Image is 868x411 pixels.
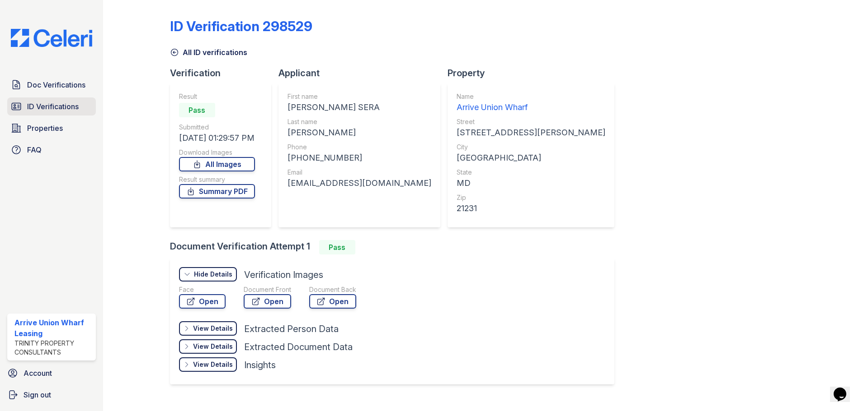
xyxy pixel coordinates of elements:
[24,389,51,400] span: Sign out
[179,148,255,157] div: Download Images
[179,294,226,309] a: Open
[27,123,63,134] span: Properties
[179,157,255,171] a: All Images
[457,193,605,202] div: Zip
[170,240,622,254] div: Document Verification Attempt 1
[457,101,605,114] div: Arrive Union Wharf
[244,323,339,335] div: Extracted Person Data
[457,126,605,139] div: [STREET_ADDRESS][PERSON_NAME]
[193,360,233,369] div: View Details
[179,92,255,101] div: Result
[4,386,99,404] a: Sign out
[194,270,232,279] div: Hide Details
[7,76,96,94] a: Doc Verifications
[170,47,247,58] a: All ID verifications
[309,285,356,294] div: Document Back
[278,67,448,79] div: Applicant
[288,92,431,101] div: First name
[179,175,255,184] div: Result summary
[457,92,605,101] div: Name
[457,117,605,126] div: Street
[179,184,255,199] a: Summary PDF
[27,144,42,155] span: FAQ
[170,18,312,34] div: ID Verification 298529
[7,141,96,159] a: FAQ
[179,123,255,132] div: Submitted
[4,364,99,382] a: Account
[170,67,278,79] div: Verification
[27,101,79,112] span: ID Verifications
[288,101,431,114] div: [PERSON_NAME] SERA
[830,375,859,402] iframe: chat widget
[193,342,233,351] div: View Details
[4,29,99,47] img: CE_Logo_Blue-a8612792a0a2168367f1c8372b55b34899dd931a85d93a1a3d3e32e68fde9ad4.png
[457,177,605,189] div: MD
[244,341,353,353] div: Extracted Document Data
[7,97,96,115] a: ID Verifications
[457,143,605,152] div: City
[244,285,291,294] div: Document Front
[288,177,431,189] div: [EMAIL_ADDRESS][DOMAIN_NAME]
[179,132,255,144] div: [DATE] 01:29:57 PM
[244,268,323,281] div: Verification Images
[288,126,431,139] div: [PERSON_NAME]
[24,368,52,379] span: Account
[288,152,431,164] div: [PHONE_NUMBER]
[457,168,605,177] div: State
[179,285,226,294] div: Face
[288,143,431,152] div: Phone
[457,92,605,114] a: Name Arrive Union Wharf
[193,324,233,333] div: View Details
[244,359,276,371] div: Insights
[448,67,622,79] div: Property
[27,79,85,90] span: Doc Verifications
[309,294,356,309] a: Open
[244,294,291,309] a: Open
[14,317,92,339] div: Arrive Union Wharf Leasing
[319,240,355,254] div: Pass
[7,119,96,137] a: Properties
[288,117,431,126] div: Last name
[14,339,92,357] div: Trinity Property Consultants
[179,103,215,117] div: Pass
[457,152,605,164] div: [GEOGRAPHIC_DATA]
[288,168,431,177] div: Email
[457,202,605,215] div: 21231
